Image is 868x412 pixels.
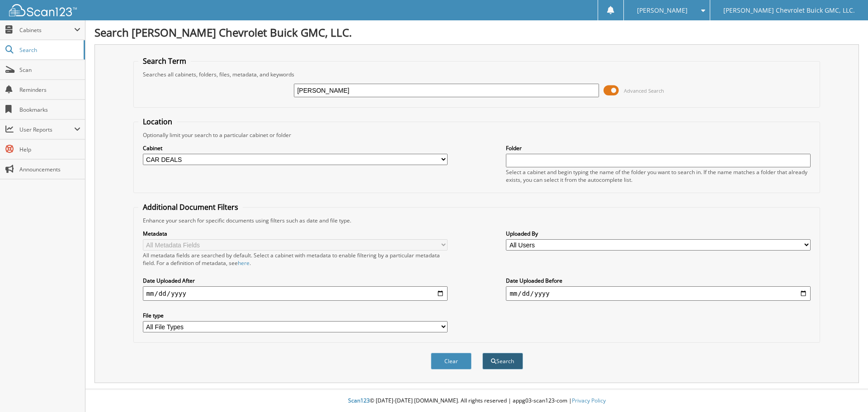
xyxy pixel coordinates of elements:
[506,286,811,301] input: end
[138,71,816,78] div: Searches all cabinets, folders, files, metadata, and keywords
[238,259,250,267] a: here
[506,277,811,284] label: Date Uploaded Before
[506,230,811,237] label: Uploaded By
[19,106,80,114] span: Bookmarks
[19,86,80,94] span: Reminders
[143,230,448,237] label: Metadata
[138,217,816,224] div: Enhance your search for specific documents using filters such as date and file type.
[823,369,868,412] iframe: Chat Widget
[138,56,191,66] legend: Search Term
[138,117,177,127] legend: Location
[19,26,74,34] span: Cabinets
[637,8,688,13] span: [PERSON_NAME]
[482,353,523,369] button: Search
[9,4,77,16] img: scan123-logo-white.svg
[624,87,664,94] span: Advanced Search
[143,144,448,152] label: Cabinet
[19,66,80,74] span: Scan
[506,168,811,184] div: Select a cabinet and begin typing the name of the folder you want to search in. If the name match...
[572,397,606,404] a: Privacy Policy
[19,46,79,54] span: Search
[143,312,448,319] label: File type
[506,144,811,152] label: Folder
[348,397,370,404] span: Scan123
[19,146,80,153] span: Help
[19,166,80,173] span: Announcements
[138,131,816,139] div: Optionally limit your search to a particular cabinet or folder
[723,8,855,13] span: [PERSON_NAME] Chevrolet Buick GMC, LLC.
[138,202,243,212] legend: Additional Document Filters
[85,390,868,412] div: © [DATE]-[DATE] [DOMAIN_NAME]. All rights reserved | appg03-scan123-com |
[143,251,448,267] div: All metadata fields are searched by default. Select a cabinet with metadata to enable filtering b...
[431,353,472,369] button: Clear
[94,25,859,40] h1: Search [PERSON_NAME] Chevrolet Buick GMC, LLC.
[143,277,448,284] label: Date Uploaded After
[143,286,448,301] input: start
[19,126,74,133] span: User Reports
